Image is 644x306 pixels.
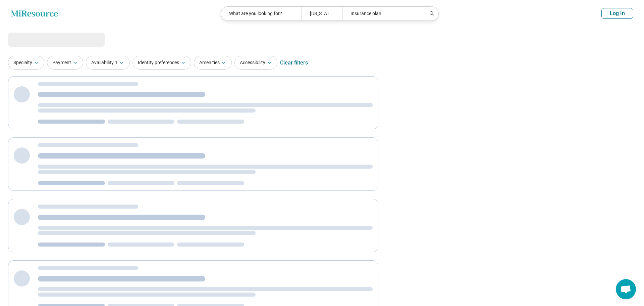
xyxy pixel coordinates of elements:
div: Insurance plan [342,7,423,20]
a: Open chat [616,279,636,299]
button: Amenities [194,56,232,70]
button: Specialty [8,56,44,70]
div: Clear filters [280,55,308,71]
button: Log In [601,8,633,19]
button: Accessibility [234,56,277,70]
button: Payment [47,56,83,70]
div: [US_STATE][GEOGRAPHIC_DATA] [302,7,342,20]
div: What are you looking for? [221,7,302,20]
span: 1 [115,59,118,66]
button: Availability1 [86,56,130,70]
span: Loading... [8,33,64,46]
button: Identity preferences [132,56,191,70]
